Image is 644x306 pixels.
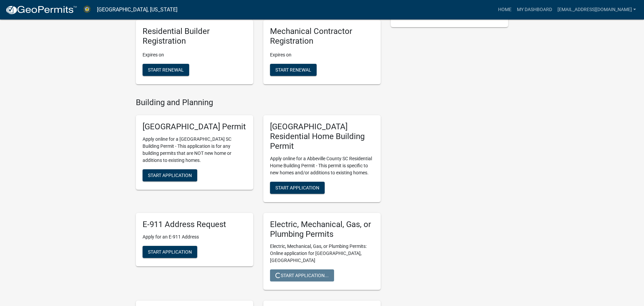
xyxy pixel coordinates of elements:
[148,67,184,72] span: Start Renewal
[275,185,319,190] span: Start Application
[97,4,177,15] a: [GEOGRAPHIC_DATA], [US_STATE]
[143,233,247,241] p: Apply for an E-911 Address
[495,3,514,16] a: Home
[270,243,374,264] p: Electric, Mechanical, Gas, or Plumbing Permits: Online application for [GEOGRAPHIC_DATA], [GEOGRA...
[514,3,555,16] a: My Dashboard
[143,122,247,132] h5: [GEOGRAPHIC_DATA] Permit
[143,169,197,181] button: Start Application
[143,51,247,58] p: Expires on
[143,246,197,258] button: Start Application
[148,249,192,254] span: Start Application
[143,27,247,46] h5: Residential Builder Registration
[270,269,334,281] button: Start Application...
[270,64,317,76] button: Start Renewal
[136,2,381,89] wm-registration-list-section: My Contractor Registration Renewals
[270,27,374,46] h5: Mechanical Contractor Registration
[270,182,325,194] button: Start Application
[270,51,374,58] p: Expires on
[555,3,639,16] a: [EMAIL_ADDRESS][DOMAIN_NAME]
[143,220,247,229] h5: E-911 Address Request
[270,122,374,151] h5: [GEOGRAPHIC_DATA] Residential Home Building Permit
[270,155,374,176] p: Apply online for a Abbeville County SC Residential Home Building Permit - This permit is specific...
[83,5,92,14] img: Abbeville County, South Carolina
[275,67,311,72] span: Start Renewal
[270,220,374,239] h5: Electric, Mechanical, Gas, or Plumbing Permits
[148,173,192,178] span: Start Application
[143,136,247,164] p: Apply online for a [GEOGRAPHIC_DATA] SC Building Permit - This application is for any building pe...
[136,98,381,107] h4: Building and Planning
[143,64,189,76] button: Start Renewal
[275,273,329,278] span: Start Application...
